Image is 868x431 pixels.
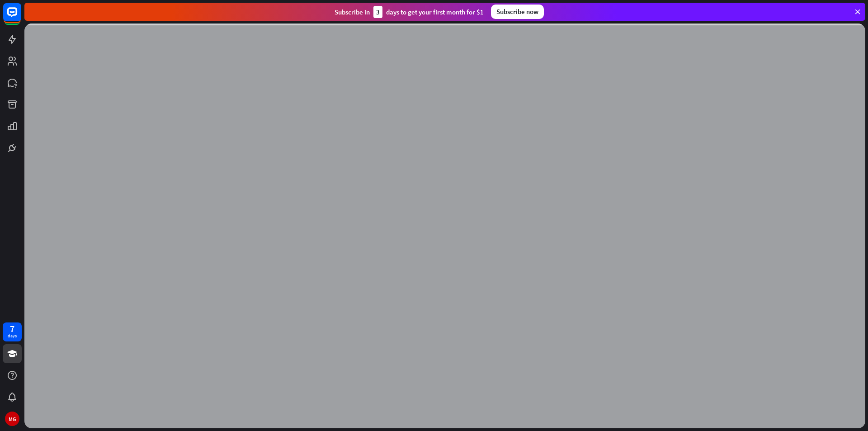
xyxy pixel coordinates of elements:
[373,6,382,18] div: 3
[8,333,17,339] div: days
[3,322,22,341] a: 7 days
[5,412,19,426] div: MG
[335,6,484,18] div: Subscribe in days to get your first month for $1
[10,325,14,333] div: 7
[491,5,544,19] div: Subscribe now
